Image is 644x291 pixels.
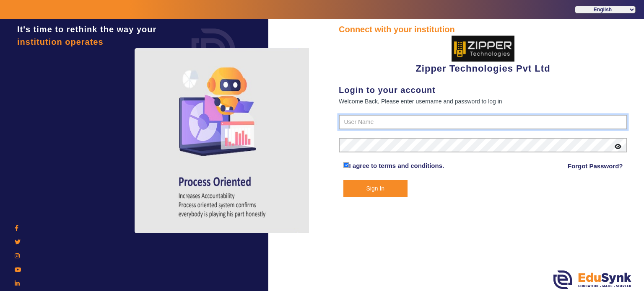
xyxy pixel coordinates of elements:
[568,161,623,171] a: Forgot Password?
[452,36,514,62] img: 36227e3f-cbf6-4043-b8fc-b5c5f2957d0a
[343,180,408,197] button: Sign In
[17,25,156,34] span: It's time to rethink the way your
[339,96,627,106] div: Welcome Back, Please enter username and password to log in
[339,36,627,75] div: Zipper Technologies Pvt Ltd
[553,270,631,289] img: edusynk.png
[339,84,627,96] div: Login to your account
[349,162,444,169] a: I agree to terms and conditions.
[339,115,627,130] input: User Name
[17,37,104,46] span: institution operates
[182,19,245,82] img: login.png
[135,48,311,233] img: login4.png
[339,23,627,36] div: Connect with your institution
